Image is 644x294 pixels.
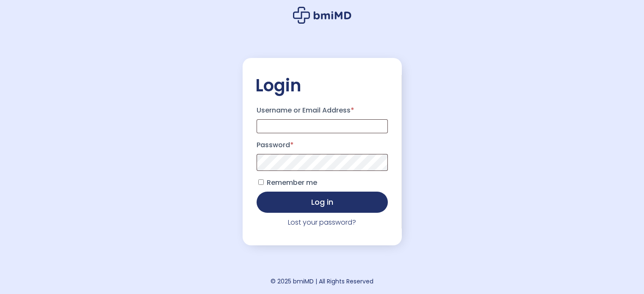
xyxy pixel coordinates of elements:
a: Lost your password? [288,217,356,227]
input: Remember me [258,179,264,185]
button: Log in [257,192,388,213]
div: © 2025 bmiMD | All Rights Reserved [271,275,373,287]
label: Password [257,138,388,152]
span: Remember me [267,178,317,187]
label: Username or Email Address [257,104,388,117]
h2: Login [255,75,389,96]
